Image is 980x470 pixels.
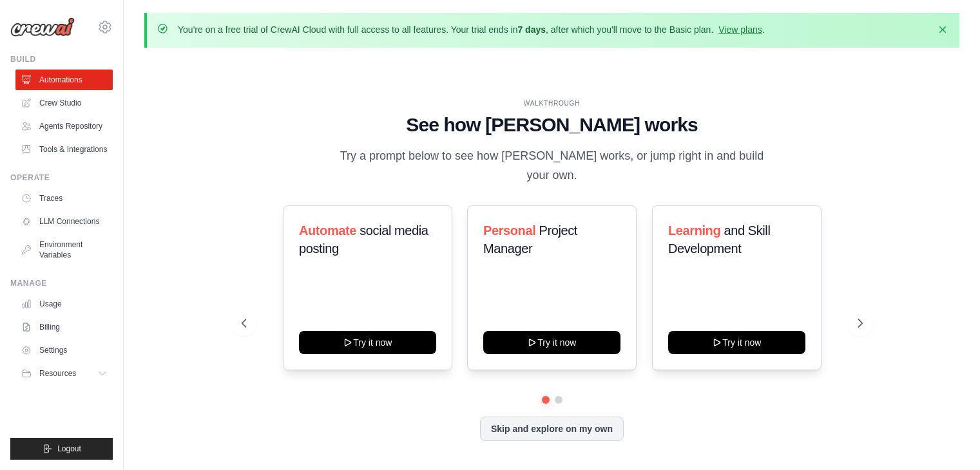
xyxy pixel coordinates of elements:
button: Try it now [668,331,805,354]
p: You're on a free trial of CrewAI Cloud with full access to all features. Your trial ends in , aft... [178,23,765,36]
a: Settings [15,340,113,361]
button: Try it now [299,331,436,354]
button: Try it now [483,331,620,354]
span: Logout [57,444,81,454]
span: social media posting [299,223,428,256]
a: LLM Connections [15,211,113,232]
a: View plans [718,24,762,35]
h1: See how [PERSON_NAME] works [242,113,863,136]
div: Operate [10,173,113,183]
strong: 7 days [517,24,546,35]
a: Usage [15,294,113,314]
span: Learning [668,223,720,238]
div: Build [10,54,113,64]
div: WALKTHROUGH [242,99,863,108]
span: and Skill Development [668,223,770,256]
span: Resources [39,368,76,379]
span: Project Manager [483,223,577,256]
span: Automate [299,223,356,238]
a: Automations [15,70,113,90]
button: Skip and explore on my own [480,417,624,441]
a: Crew Studio [15,93,113,113]
a: Tools & Integrations [15,139,113,160]
a: Traces [15,188,113,209]
button: Logout [10,438,113,460]
a: Environment Variables [15,234,113,265]
a: Billing [15,317,113,337]
span: Personal [483,223,535,238]
button: Resources [15,363,113,384]
p: Try a prompt below to see how [PERSON_NAME] works, or jump right in and build your own. [336,147,769,185]
img: Logo [10,17,75,37]
div: Manage [10,278,113,288]
a: Agents Repository [15,116,113,136]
